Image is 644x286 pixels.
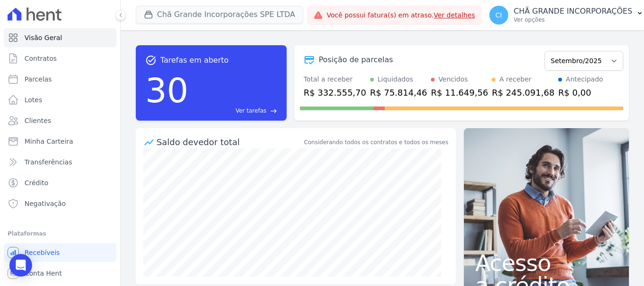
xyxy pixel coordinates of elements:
[136,6,303,24] button: Chã Grande Incorporações SPE LTDA
[514,7,633,16] p: CHÃ GRANDE INCORPORAÇÕES
[304,86,366,99] div: R$ 332.555,70
[25,95,42,105] span: Lotes
[8,228,113,239] div: Plataformas
[4,70,116,89] a: Parcelas
[475,252,618,274] span: Acesso
[4,194,116,213] a: Negativação
[327,10,475,20] span: Você possui fatura(s) em atraso.
[160,55,229,66] span: Tarefas em aberto
[145,66,189,115] div: 30
[25,178,49,188] span: Crédito
[438,74,468,84] div: Vencidos
[25,269,62,278] span: Conta Hent
[370,86,427,99] div: R$ 75.814,46
[25,248,60,257] span: Recebíveis
[4,28,116,47] a: Visão Geral
[4,173,116,192] a: Crédito
[145,55,157,66] span: task_alt
[25,199,66,208] span: Negativação
[378,74,413,84] div: Liquidados
[4,111,116,130] a: Clientes
[558,86,603,99] div: R$ 0,00
[431,86,488,99] div: R$ 11.649,56
[304,74,366,84] div: Total a receber
[25,116,51,125] span: Clientes
[434,11,475,19] a: Ver detalhes
[25,137,73,146] span: Minha Carteira
[514,16,633,24] p: Ver opções
[499,74,531,84] div: A receber
[4,49,116,68] a: Contratos
[157,136,302,148] div: Saldo devedor total
[9,254,32,277] div: Open Intercom Messenger
[25,74,52,84] span: Parcelas
[270,107,277,114] span: east
[566,74,603,84] div: Antecipado
[4,264,116,283] a: Conta Hent
[4,243,116,262] a: Recebíveis
[4,132,116,151] a: Minha Carteira
[495,12,502,18] span: CI
[236,106,266,115] span: Ver tarefas
[4,153,116,172] a: Transferências
[304,138,448,147] div: Considerando todos os contratos e todos os meses
[25,157,72,167] span: Transferências
[25,54,57,63] span: Contratos
[4,90,116,109] a: Lotes
[192,106,277,115] a: Ver tarefas east
[319,54,393,65] div: Posição de parcelas
[25,33,62,42] span: Visão Geral
[492,86,554,99] div: R$ 245.091,68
